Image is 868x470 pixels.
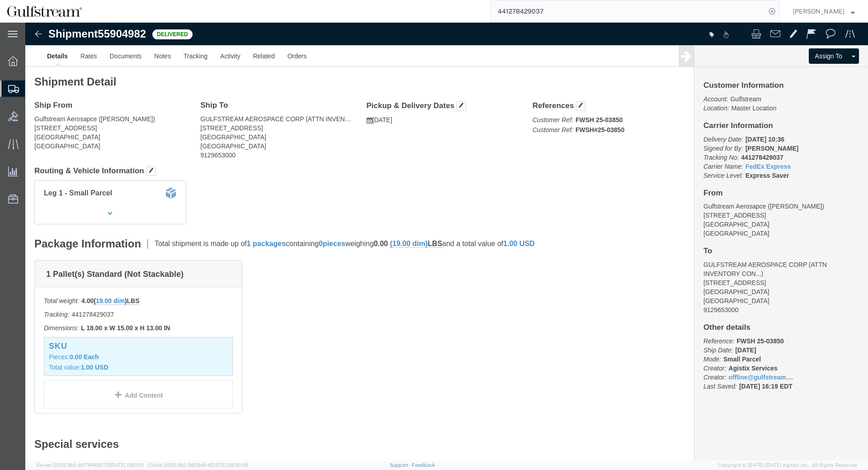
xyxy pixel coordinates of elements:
[491,0,766,22] input: Search for shipment number, reference number
[25,23,868,461] iframe: FS Legacy Container
[412,462,435,468] a: Feedback
[110,462,144,468] span: [DATE] 09:51:11
[793,6,855,17] button: [PERSON_NAME]
[718,461,857,469] span: Copyright © [DATE]-[DATE] Agistix Inc., All Rights Reserved
[793,6,844,16] span: Jene Middleton
[210,462,248,468] span: [DATE] 09:32:48
[36,462,144,468] span: Server: 2025.18.0-dd719145275
[148,462,248,468] span: Client: 2025.18.0-9839db4
[390,462,412,468] a: Support
[6,5,83,18] img: logo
